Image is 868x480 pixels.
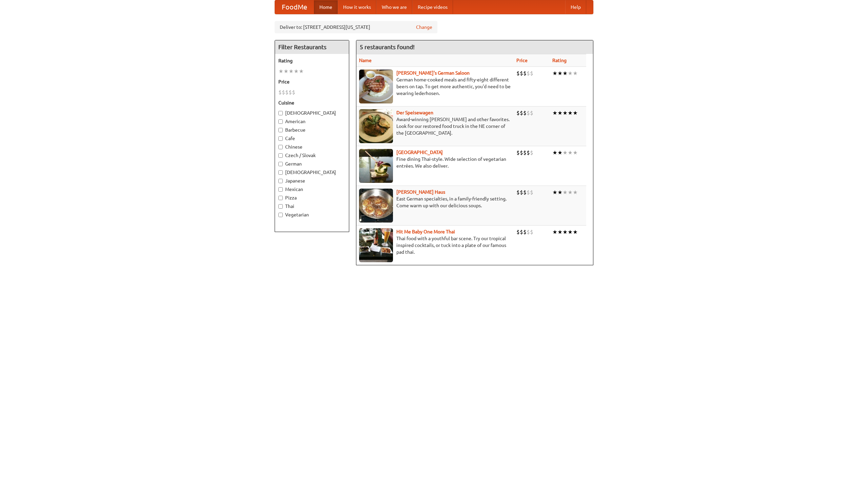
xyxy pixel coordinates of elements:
input: Mexican [278,187,283,192]
li: ★ [573,149,578,156]
p: German home-cooked meals and fifty-eight different beers on tap. To get more authentic, you'd nee... [359,76,511,97]
li: $ [527,228,530,236]
label: German [278,160,346,167]
input: Barbecue [278,128,283,132]
label: American [278,118,346,125]
li: ★ [573,228,578,236]
h5: Cuisine [278,99,346,106]
li: ★ [563,149,568,156]
input: [DEMOGRAPHIC_DATA] [278,111,283,115]
li: ★ [278,68,283,75]
li: ★ [568,189,573,196]
img: speisewagen.jpg [359,109,393,143]
a: Name [359,58,372,63]
input: Czech / Slovak [278,153,283,158]
li: ★ [299,68,304,75]
li: ★ [552,228,557,236]
a: [PERSON_NAME]'s German Saloon [396,70,470,76]
li: $ [523,149,527,156]
li: $ [527,70,530,77]
li: $ [523,189,527,196]
li: $ [527,109,530,117]
li: $ [520,189,523,196]
li: ★ [563,189,568,196]
div: Deliver to: [STREET_ADDRESS][US_STATE] [275,21,437,33]
li: ★ [552,109,557,117]
li: $ [527,189,530,196]
li: ★ [568,109,573,117]
li: ★ [563,228,568,236]
p: East German specialties, in a family-friendly setting. Come warm up with our delicious soups. [359,195,511,209]
li: ★ [557,228,563,236]
li: $ [516,149,520,156]
li: ★ [552,189,557,196]
li: $ [292,89,295,96]
li: $ [520,70,523,77]
h5: Price [278,78,346,85]
li: ★ [294,68,299,75]
li: ★ [563,109,568,117]
li: $ [523,70,527,77]
label: Cafe [278,135,346,142]
input: Chinese [278,145,283,149]
li: ★ [557,70,563,77]
input: American [278,119,283,124]
li: $ [520,109,523,117]
ng-pluralize: 5 restaurants found! [360,44,415,50]
li: $ [285,89,289,96]
a: Price [516,58,528,63]
li: $ [289,89,292,96]
li: $ [516,109,520,117]
li: $ [523,109,527,117]
label: Japanese [278,177,346,184]
a: Rating [552,58,567,63]
li: ★ [563,70,568,77]
label: Vegetarian [278,211,346,218]
input: Cafe [278,136,283,141]
b: Hit Me Baby One More Thai [396,229,455,234]
a: [PERSON_NAME] Haus [396,189,445,195]
li: $ [516,70,520,77]
img: esthers.jpg [359,70,393,103]
input: Vegetarian [278,213,283,217]
label: Chinese [278,143,346,150]
li: ★ [573,189,578,196]
label: Mexican [278,186,346,193]
a: [GEOGRAPHIC_DATA] [396,150,443,155]
li: ★ [568,149,573,156]
li: ★ [283,68,289,75]
a: Change [416,24,432,31]
b: Der Speisewagen [396,110,433,115]
li: ★ [573,109,578,117]
li: $ [530,109,533,117]
li: $ [520,149,523,156]
li: ★ [568,228,573,236]
input: Pizza [278,196,283,200]
li: $ [523,228,527,236]
li: $ [278,89,282,96]
p: Award-winning [PERSON_NAME] and other favorites. Look for our restored food truck in the NE corne... [359,116,511,136]
li: ★ [573,70,578,77]
li: $ [530,228,533,236]
li: ★ [552,70,557,77]
input: Thai [278,204,283,209]
a: FoodMe [275,0,314,14]
li: ★ [557,149,563,156]
li: $ [530,189,533,196]
p: Thai food with a youthful bar scene. Try our tropical inspired cocktails, or tuck into a plate of... [359,235,511,255]
li: $ [520,228,523,236]
li: ★ [557,109,563,117]
a: Recipe videos [412,0,453,14]
li: $ [282,89,285,96]
h4: Filter Restaurants [275,40,349,54]
p: Fine dining Thai-style. Wide selection of vegetarian entrées. We also deliver. [359,156,511,169]
li: ★ [552,149,557,156]
input: [DEMOGRAPHIC_DATA] [278,170,283,175]
a: Home [314,0,338,14]
input: German [278,162,283,166]
a: Help [565,0,586,14]
img: kohlhaus.jpg [359,189,393,223]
